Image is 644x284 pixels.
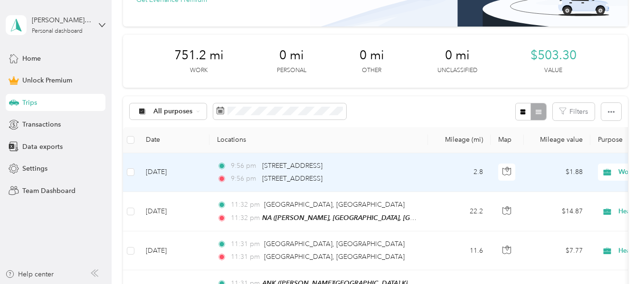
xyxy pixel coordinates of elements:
[262,162,322,170] span: [STREET_ADDRESS]
[138,192,209,231] td: [DATE]
[22,142,63,152] span: Data exports
[445,48,470,63] span: 0 mi
[32,15,91,25] div: [PERSON_NAME][EMAIL_ADDRESS][PERSON_NAME][DOMAIN_NAME]
[264,253,405,261] span: [GEOGRAPHIC_DATA], [GEOGRAPHIC_DATA]
[491,127,524,153] th: Map
[22,98,37,108] span: Trips
[231,161,258,171] span: 9:56 pm
[22,54,41,64] span: Home
[22,186,76,196] span: Team Dashboard
[591,231,644,284] iframe: Everlance-gr Chat Button Frame
[264,201,405,209] span: [GEOGRAPHIC_DATA], [GEOGRAPHIC_DATA]
[428,153,491,192] td: 2.8
[22,119,61,129] span: Transactions
[5,269,54,279] button: Help center
[524,153,590,192] td: $1.88
[138,153,209,192] td: [DATE]
[22,164,47,174] span: Settings
[138,231,209,270] td: [DATE]
[428,127,491,153] th: Mileage (mi)
[231,200,260,210] span: 11:32 pm
[279,48,304,63] span: 0 mi
[22,75,72,85] span: Unlock Premium
[360,48,384,63] span: 0 mi
[190,66,208,75] p: Work
[32,28,83,34] div: Personal dashboard
[544,66,562,75] p: Value
[231,213,258,223] span: 11:32 pm
[231,174,258,184] span: 9:56 pm
[174,48,224,63] span: 751.2 mi
[153,108,193,115] span: All purposes
[264,240,405,248] span: [GEOGRAPHIC_DATA], [GEOGRAPHIC_DATA]
[524,192,590,231] td: $14.87
[262,174,322,183] span: [STREET_ADDRESS]
[428,192,491,231] td: 22.2
[231,239,260,249] span: 11:31 pm
[553,103,595,120] button: Filters
[231,252,260,262] span: 11:31 pm
[524,231,590,270] td: $7.77
[437,66,477,75] p: Unclassified
[209,127,428,153] th: Locations
[138,127,209,153] th: Date
[277,66,306,75] p: Personal
[362,66,381,75] p: Other
[524,127,590,153] th: Mileage value
[530,48,577,63] span: $503.30
[428,231,491,270] td: 11.6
